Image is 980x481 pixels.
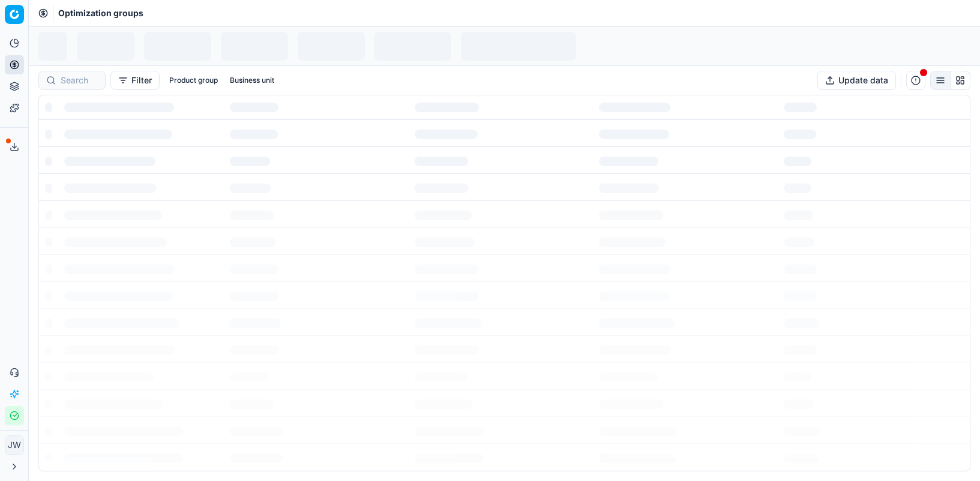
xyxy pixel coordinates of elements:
[61,74,98,86] input: Search
[58,7,143,19] nav: breadcrumb
[58,7,143,19] span: Optimization groups
[110,71,160,90] button: Filter
[164,73,223,88] button: Product group
[5,435,24,455] button: JW
[225,73,279,88] button: Business unit
[5,436,23,454] span: JW
[817,71,896,90] button: Update data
